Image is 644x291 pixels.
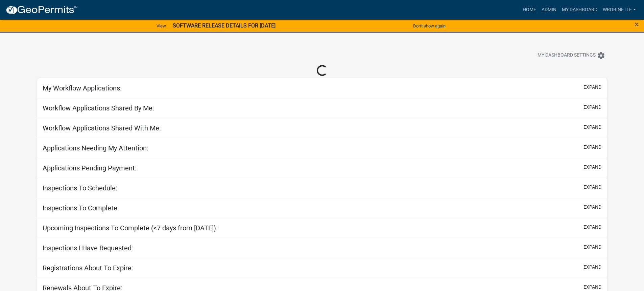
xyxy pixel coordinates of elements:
button: expand [583,264,601,271]
button: expand [583,164,601,171]
h5: Workflow Applications Shared By Me: [43,104,154,112]
i: settings [597,51,605,60]
button: expand [583,124,601,131]
button: expand [583,84,601,91]
span: My Dashboard Settings [538,51,596,60]
button: expand [583,284,601,291]
h5: Applications Needing My Attention: [43,144,148,152]
a: Home [520,3,539,16]
a: My Dashboard [559,3,600,16]
h5: Upcoming Inspections To Complete (<7 days from [DATE]): [43,224,218,232]
button: expand [583,204,601,211]
button: expand [583,144,601,151]
button: expand [583,184,601,191]
strong: SOFTWARE RELEASE DETAILS FOR [DATE] [173,22,276,29]
h5: Inspections To Schedule: [43,184,117,192]
button: expand [583,104,601,111]
h5: Inspections I Have Requested: [43,244,133,252]
h5: Workflow Applications Shared With Me: [43,124,161,132]
h5: Registrations About To Expire: [43,264,133,272]
a: View [154,20,169,32]
button: expand [583,224,601,231]
a: Admin [539,3,559,16]
button: expand [583,244,601,251]
button: My Dashboard Settingssettings [532,49,611,62]
h5: Inspections To Complete: [43,204,119,212]
span: × [635,20,639,29]
button: Don't show again [410,20,448,32]
h5: Applications Pending Payment: [43,164,137,172]
a: wrobinette [600,3,639,16]
button: Close [635,20,639,28]
h5: My Workflow Applications: [43,84,122,92]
